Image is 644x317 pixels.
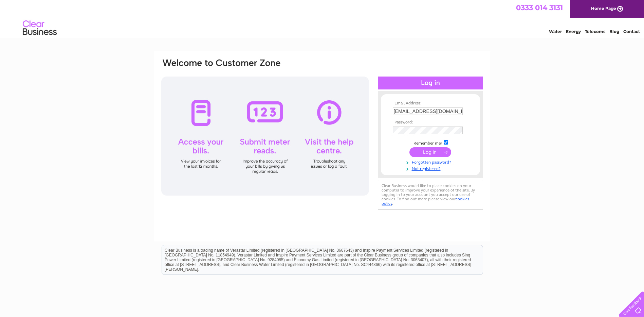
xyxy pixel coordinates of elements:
a: Not registered? [393,165,470,171]
input: Submit [409,147,451,157]
a: Forgotten password? [393,158,470,165]
div: Clear Business would like to place cookies on your computer to improve your experience of the sit... [378,180,483,210]
div: Clear Business is a trading name of Verastar Limited (registered in [GEOGRAPHIC_DATA] No. 3667643... [162,4,483,33]
img: logo.png [22,18,57,38]
a: Energy [566,29,581,34]
th: Email Address: [391,101,470,106]
a: 0333 014 3131 [516,3,563,12]
a: cookies policy [382,197,469,206]
a: Water [549,29,562,34]
a: Contact [623,29,640,34]
td: Remember me? [391,139,470,146]
a: Blog [609,29,619,34]
a: Telecoms [585,29,605,34]
th: Password: [391,120,470,125]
